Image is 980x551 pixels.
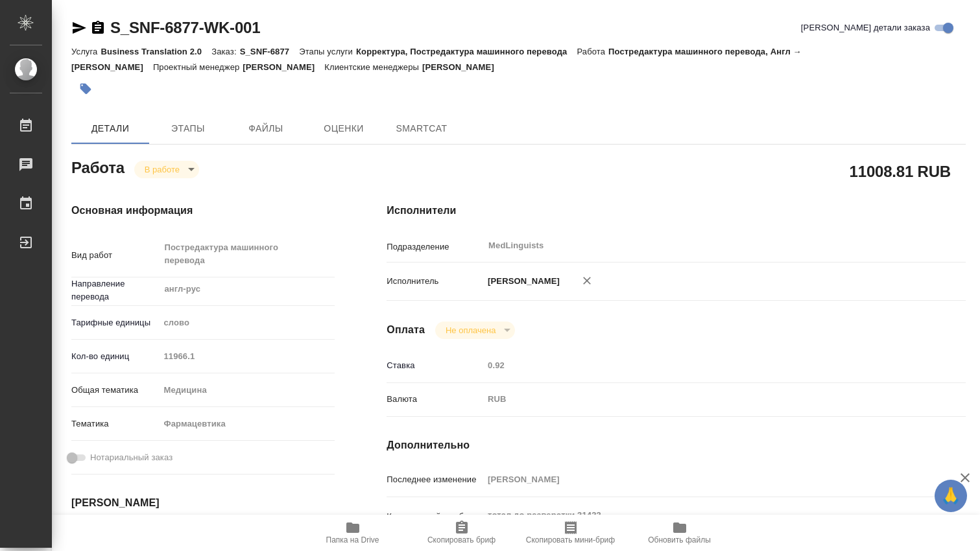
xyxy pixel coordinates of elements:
input: Пустое поле [159,347,335,366]
p: Тарифные единицы [71,316,159,329]
input: Пустое поле [483,356,917,375]
h4: Основная информация [71,203,335,218]
p: S_SNF-6877 [240,47,300,56]
h2: Работа [71,155,125,178]
div: В работе [134,161,199,178]
span: Нотариальный заказ [90,451,173,464]
button: Скопировать ссылку [90,20,106,36]
p: Клиентские менеджеры [324,62,422,72]
p: [PERSON_NAME] [422,62,504,72]
button: Удалить исполнителя [573,266,601,295]
p: Ставка [387,359,483,372]
div: слово [159,312,335,334]
p: Проектный менеджер [153,62,243,72]
span: Детали [79,121,141,137]
p: [PERSON_NAME] [483,275,560,288]
span: Оценки [313,121,375,137]
p: Заказ: [211,47,239,56]
p: Исполнитель [387,275,483,288]
div: В работе [435,322,515,339]
p: Комментарий к работе [387,510,483,523]
button: 🙏 [935,480,967,512]
div: Фармацевтика [159,413,335,435]
div: RUB [483,388,917,410]
p: Вид работ [71,249,159,262]
p: Работа [577,47,608,56]
button: Обновить файлы [625,515,734,551]
p: Валюта [387,393,483,406]
span: 🙏 [940,482,962,510]
button: Скопировать бриф [407,515,516,551]
span: SmartCat [390,121,453,137]
h4: Оплата [387,322,425,338]
span: Файлы [235,121,297,137]
h4: [PERSON_NAME] [71,495,335,511]
h2: 11008.81 RUB [850,160,951,182]
p: Тематика [71,417,159,430]
button: Папка на Drive [298,515,407,551]
span: Обновить файлы [648,535,711,545]
p: [PERSON_NAME] [243,62,324,72]
span: Скопировать бриф [427,535,496,545]
button: Не оплачена [442,325,499,336]
button: Добавить тэг [71,75,100,103]
h4: Дополнительно [387,438,966,453]
span: [PERSON_NAME] детали заказа [801,21,930,34]
input: Пустое поле [483,470,917,489]
h4: Исполнители [387,203,966,218]
p: Этапы услуги [299,47,356,56]
p: Кол-во единиц [71,350,159,363]
textarea: тотал до разверстки 31433 [483,504,917,526]
p: Общая тематика [71,384,159,397]
span: Скопировать мини-бриф [526,535,615,545]
button: В работе [141,164,184,175]
span: Этапы [157,121,219,137]
p: Business Translation 2.0 [101,47,211,56]
p: Направление перевода [71,277,159,303]
p: Корректура, Постредактура машинного перевода [356,47,577,56]
div: Медицина [159,379,335,401]
p: Последнее изменение [387,473,483,486]
button: Скопировать мини-бриф [516,515,625,551]
a: S_SNF-6877-WK-001 [110,19,260,36]
p: Услуга [71,47,101,56]
span: Папка на Drive [326,535,379,545]
p: Подразделение [387,240,483,253]
button: Скопировать ссылку для ЯМессенджера [71,20,87,36]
